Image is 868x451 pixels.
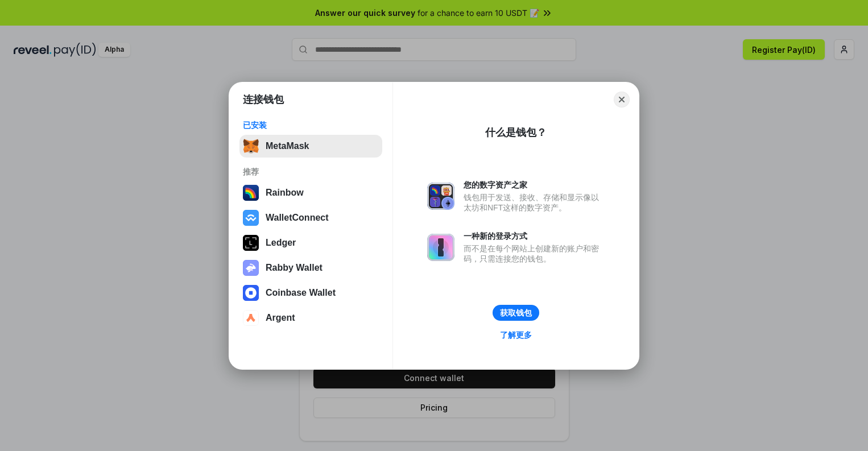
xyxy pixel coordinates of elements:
div: Rabby Wallet [266,263,323,273]
img: svg+xml,%3Csvg%20width%3D%22120%22%20height%3D%22120%22%20viewBox%3D%220%200%20120%20120%22%20fil... [243,185,259,201]
a: 了解更多 [493,328,539,342]
div: Coinbase Wallet [266,288,336,298]
div: WalletConnect [266,213,329,223]
img: svg+xml,%3Csvg%20width%3D%2228%22%20height%3D%2228%22%20viewBox%3D%220%200%2028%2028%22%20fill%3D... [243,310,259,326]
button: Ledger [239,231,382,254]
div: Argent [266,313,295,323]
button: Coinbase Wallet [239,282,382,304]
div: MetaMask [266,141,309,151]
button: MetaMask [239,135,382,158]
button: Close [614,92,630,107]
button: WalletConnect [239,206,382,229]
h1: 连接钱包 [243,93,284,106]
img: svg+xml,%3Csvg%20fill%3D%22none%22%20height%3D%2233%22%20viewBox%3D%220%200%2035%2033%22%20width%... [243,138,259,154]
button: Argent [239,307,382,329]
button: Rainbow [239,181,382,204]
div: 您的数字资产之家 [464,180,605,190]
div: 一种新的登录方式 [464,231,605,241]
img: svg+xml,%3Csvg%20width%3D%2228%22%20height%3D%2228%22%20viewBox%3D%220%200%2028%2028%22%20fill%3D... [243,285,259,301]
button: 获取钱包 [493,305,539,321]
div: Rainbow [266,188,304,198]
div: Ledger [266,238,296,248]
img: svg+xml,%3Csvg%20xmlns%3D%22http%3A%2F%2Fwww.w3.org%2F2000%2Fsvg%22%20fill%3D%22none%22%20viewBox... [243,260,259,276]
div: 已安装 [243,120,379,130]
div: 推荐 [243,167,379,177]
div: 获取钱包 [500,308,532,318]
div: 什么是钱包？ [485,126,547,139]
img: svg+xml,%3Csvg%20width%3D%2228%22%20height%3D%2228%22%20viewBox%3D%220%200%2028%2028%22%20fill%3D... [243,210,259,226]
img: svg+xml,%3Csvg%20xmlns%3D%22http%3A%2F%2Fwww.w3.org%2F2000%2Fsvg%22%20fill%3D%22none%22%20viewBox... [427,183,454,210]
img: svg+xml,%3Csvg%20xmlns%3D%22http%3A%2F%2Fwww.w3.org%2F2000%2Fsvg%22%20width%3D%2228%22%20height%3... [243,235,259,251]
img: svg+xml,%3Csvg%20xmlns%3D%22http%3A%2F%2Fwww.w3.org%2F2000%2Fsvg%22%20fill%3D%22none%22%20viewBox... [427,234,454,261]
div: 了解更多 [500,330,532,340]
div: 而不是在每个网站上创建新的账户和密码，只需连接您的钱包。 [464,243,605,264]
div: 钱包用于发送、接收、存储和显示像以太坊和NFT这样的数字资产。 [464,192,605,213]
button: Rabby Wallet [239,256,382,279]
